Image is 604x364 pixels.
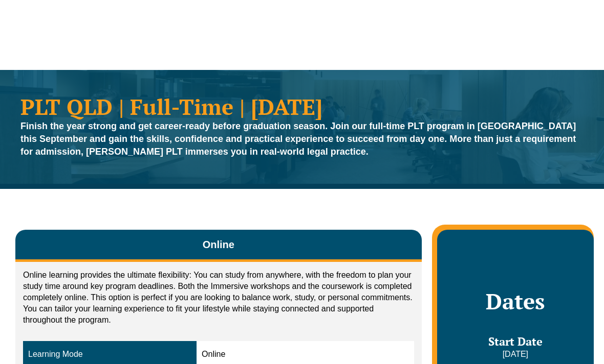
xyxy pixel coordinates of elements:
[28,349,191,360] div: Learning Mode
[447,349,584,360] p: [DATE]
[20,121,576,157] strong: Finish the year strong and get career-ready before graduation season. Join our full-time PLT prog...
[23,270,414,326] p: Online learning provides the ultimate flexibility: You can study from anywhere, with the freedom ...
[202,349,409,360] div: Online
[203,237,234,252] span: Online
[488,334,543,349] span: Start Date
[20,95,584,117] h1: PLT QLD | Full-Time | [DATE]
[447,288,584,314] h2: Dates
